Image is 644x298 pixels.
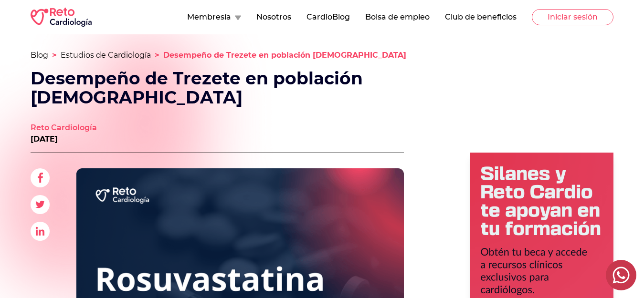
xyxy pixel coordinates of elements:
h1: Desempeño de Trezete en población [DEMOGRAPHIC_DATA] [31,69,397,107]
button: CardioBlog [306,11,350,23]
button: Nosotros [256,11,291,23]
button: Bolsa de empleo [365,11,430,23]
a: Blog [31,51,48,60]
span: > [52,51,57,60]
button: Club de beneficios [445,11,517,23]
button: Iniciar sesión [532,9,613,25]
img: RETO Cardio Logo [31,8,92,27]
button: Membresía [187,11,241,23]
span: Desempeño de Trezete en población [DEMOGRAPHIC_DATA] [163,51,406,60]
span: > [155,51,159,60]
a: Estudios de Cardiología [61,51,151,60]
p: [DATE] [31,134,97,145]
a: Reto Cardiología [31,122,97,134]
